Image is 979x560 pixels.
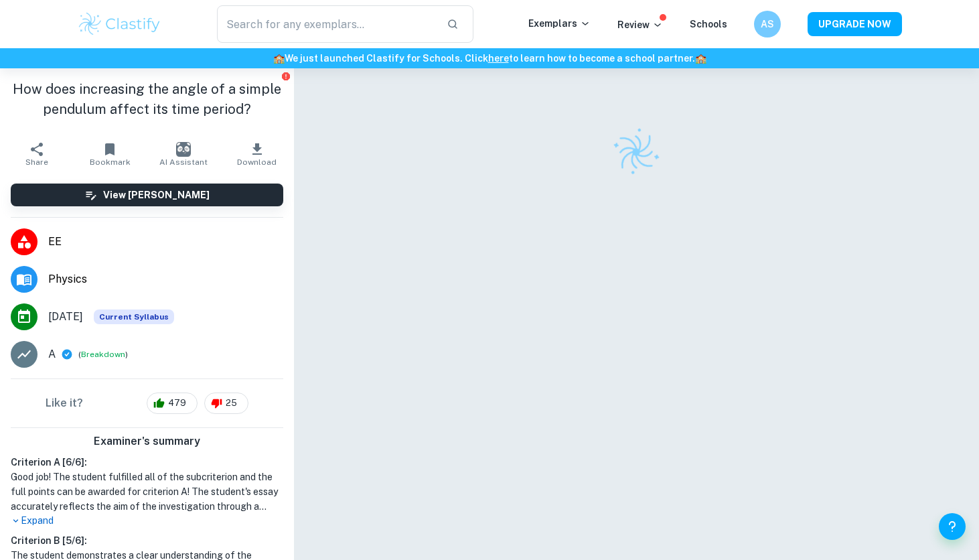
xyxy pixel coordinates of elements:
[147,393,198,414] div: 479
[939,513,966,540] button: Help and Feedback
[94,309,174,324] div: This exemplar is based on the current syllabus. Feel free to refer to it for inspiration/ideas wh...
[11,470,283,514] h1: Good job! The student fulfilled all of the subcriterion and the full points can be awarded for cr...
[90,157,131,167] span: Bookmark
[11,184,283,206] button: View [PERSON_NAME]
[78,348,128,361] span: ( )
[103,188,210,202] h6: View [PERSON_NAME]
[218,397,244,410] span: 25
[281,71,291,81] button: Report issue
[273,53,285,64] span: 🏫
[754,11,781,38] button: AS
[147,135,220,173] button: AI Assistant
[77,11,162,38] img: Clastify logo
[488,53,509,64] a: here
[808,12,902,36] button: UPGRADE NOW
[11,533,283,548] h6: Criterion B [ 5 / 6 ]:
[604,120,669,185] img: Clastify logo
[617,17,663,32] p: Review
[5,433,289,449] h6: Examiner's summary
[217,5,436,43] input: Search for any exemplars...
[760,17,775,31] h6: AS
[161,397,194,410] span: 479
[48,309,83,325] span: [DATE]
[528,16,591,31] p: Exemplars
[48,346,56,362] p: A
[204,393,248,414] div: 25
[176,142,191,157] img: AI Assistant
[11,79,283,119] h1: How does increasing the angle of a simple pendulum affect its time period?
[11,455,283,470] h6: Criterion A [ 6 / 6 ]:
[48,234,283,250] span: EE
[237,157,277,167] span: Download
[220,135,294,173] button: Download
[159,157,208,167] span: AI Assistant
[695,53,706,64] span: 🏫
[11,514,283,528] p: Expand
[690,19,727,29] a: Schools
[25,157,48,167] span: Share
[48,271,283,287] span: Physics
[74,135,147,173] button: Bookmark
[81,348,125,360] button: Breakdown
[46,395,83,411] h6: Like it?
[94,309,174,324] span: Current Syllabus
[3,51,976,66] h6: We just launched Clastify for Schools. Click to learn how to become a school partner.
